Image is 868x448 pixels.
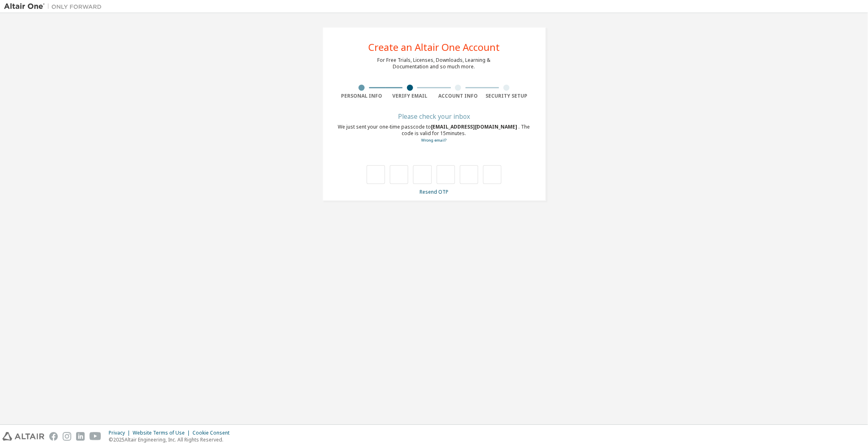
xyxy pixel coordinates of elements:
img: altair_logo.svg [2,432,44,441]
div: Verify Email [386,93,434,99]
img: Altair One [4,2,106,11]
p: © 2025 Altair Engineering, Inc. All Rights Reserved. [109,436,234,443]
img: instagram.svg [63,432,71,441]
a: Go back to the registration form [422,138,447,143]
div: Security Setup [482,93,531,99]
a: Resend OTP [420,188,448,195]
div: We just sent your one-time passcode to . The code is valid for 15 minutes. [338,124,531,144]
div: For Free Trials, Licenses, Downloads, Learning & Documentation and so much more. [378,57,491,70]
img: youtube.svg [90,432,101,441]
div: Account Info [434,93,483,99]
div: Website Terms of Use [133,430,192,436]
div: Personal Info [338,93,386,99]
div: Cookie Consent [192,430,234,436]
img: linkedin.svg [76,432,85,441]
span: [EMAIL_ADDRESS][DOMAIN_NAME] [431,123,519,130]
img: facebook.svg [49,432,58,441]
div: Please check your inbox [338,114,531,119]
div: Create an Altair One Account [368,42,500,52]
div: Privacy [109,430,133,436]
